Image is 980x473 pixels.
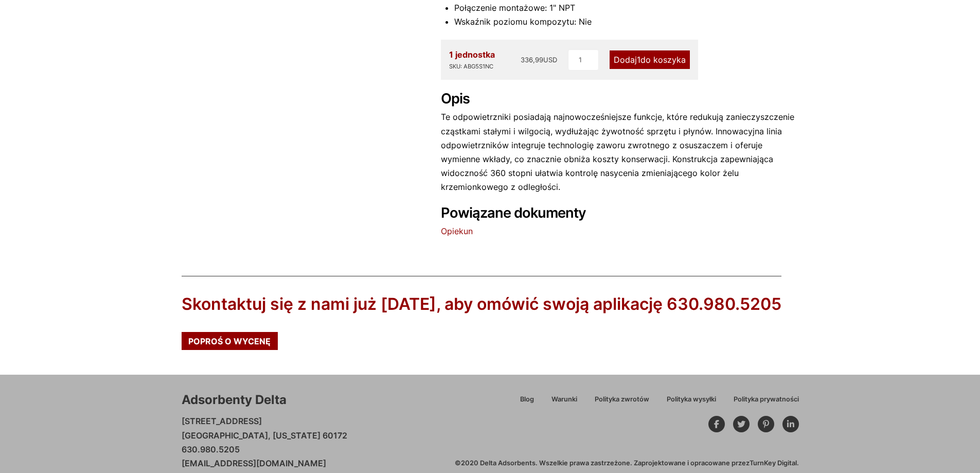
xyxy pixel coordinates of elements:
font: Dodaj [614,55,637,65]
font: 1 jednostka [449,49,495,60]
font: Blog [520,395,534,403]
a: TurnKey Digital [750,459,797,467]
font: Skontaktuj się z nami już [DATE], aby omówić swoją aplikację 630.980.5205 [182,294,781,314]
a: Dodaj1do koszyka [610,50,690,69]
a: Opiekun [441,226,473,236]
font: Połączenie montażowe: 1" NPT [454,3,575,13]
font: Opis [441,90,470,107]
font: [STREET_ADDRESS] [182,416,262,426]
a: [EMAIL_ADDRESS][DOMAIN_NAME] [182,458,326,468]
font: 1 [637,55,640,65]
font: 630.980.5205 [182,444,240,454]
font: Polityka prywatności [734,395,799,403]
font: Adsorbenty Delta [182,392,287,407]
font: do koszyka [640,55,686,65]
font: [GEOGRAPHIC_DATA], [US_STATE] 60172 [182,430,347,441]
font: Poproś o wycenę [188,336,271,346]
a: Polityka zwrotów [586,394,658,412]
font: SKU: ABG5S1NC [449,63,493,70]
a: Poproś o wycenę [182,332,278,349]
font: Te odpowietrzniki posiadają najnowocześniejsze funkcje, które redukują zanieczyszczenie cząstkami... [441,112,794,192]
font: Powiązane dokumenty [441,204,586,221]
font: ©2020 Delta Adsorbents. Wszelkie prawa zastrzeżone. Zaprojektowane i opracowane przez [455,459,750,467]
a: Polityka prywatności [725,394,799,412]
font: Polityka wysyłki [667,395,716,403]
font: Warunki [551,395,577,403]
font: 336,99 [521,56,543,64]
a: Polityka wysyłki [658,394,725,412]
font: Polityka zwrotów [595,395,649,403]
font: . [797,459,799,467]
a: Blog [511,394,543,412]
font: USD [543,56,557,64]
a: Warunki [543,394,586,412]
font: Wskaźnik poziomu kompozytu: Nie [454,16,592,27]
